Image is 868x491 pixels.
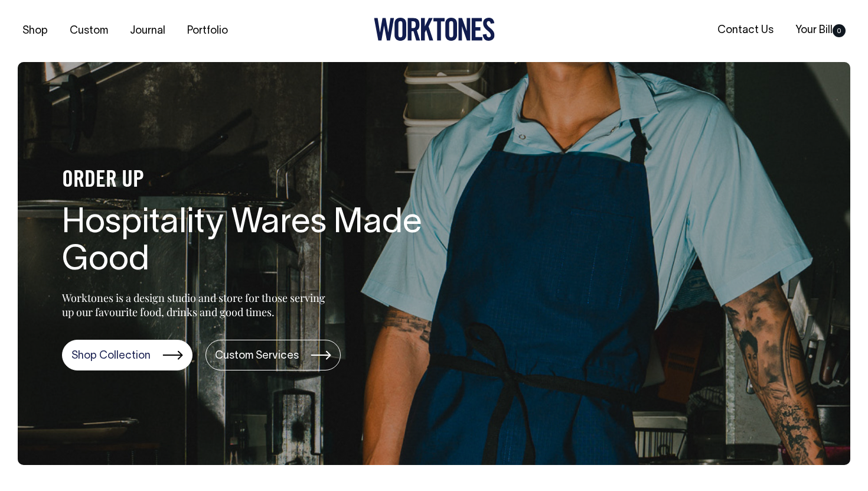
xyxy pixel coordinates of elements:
[65,21,113,41] a: Custom
[18,21,53,41] a: Shop
[62,291,331,319] p: Worktones is a design studio and store for those serving up our favourite food, drinks and good t...
[713,21,778,40] a: Contact Us
[833,24,846,37] span: 0
[62,205,440,281] h1: Hospitality Wares Made Good
[125,21,170,41] a: Journal
[791,21,850,40] a: Your Bill0
[182,21,233,41] a: Portfolio
[205,340,341,370] a: Custom Services
[62,340,192,370] a: Shop Collection
[62,168,440,193] h4: ORDER UP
